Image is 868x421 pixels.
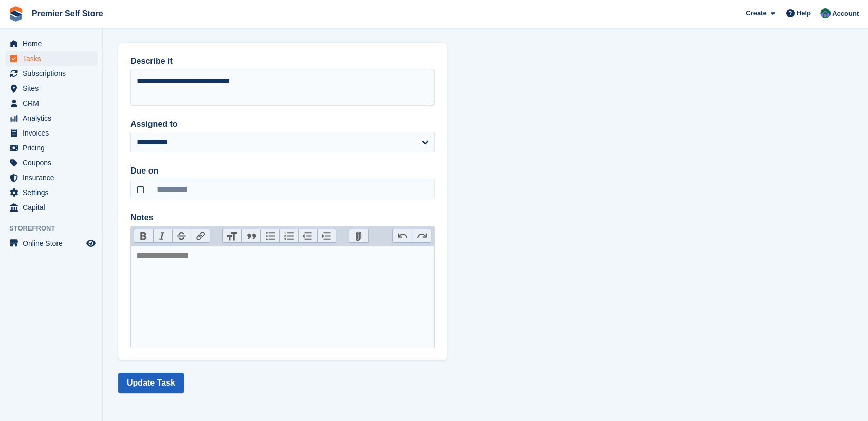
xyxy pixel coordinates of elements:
a: menu [5,185,97,200]
span: Online Store [23,236,84,251]
span: Subscriptions [23,66,84,81]
a: menu [5,236,97,251]
img: stora-icon-8386f47178a22dfd0bd8f6a31ec36ba5ce8667c1dd55bd0f319d3a0aa187defe.svg [8,6,24,22]
button: Bold [134,229,153,243]
a: menu [5,66,97,81]
button: Strikethrough [172,229,191,243]
span: Help [797,8,811,18]
span: Invoices [23,126,84,140]
span: Settings [23,185,84,200]
span: CRM [23,96,84,110]
label: Due on [130,165,435,177]
label: Notes [130,212,435,224]
span: Capital [23,200,84,215]
button: Italic [153,229,172,243]
button: Attach Files [349,229,368,243]
a: Preview store [85,237,97,250]
a: menu [5,81,97,95]
button: Quote [241,229,260,243]
label: Assigned to [130,118,435,130]
span: Storefront [9,223,102,234]
a: menu [5,96,97,110]
button: Heading [223,229,242,243]
span: Account [832,9,859,19]
a: Premier Self Store [28,5,107,22]
span: Pricing [23,141,84,155]
img: Jo Granger [820,8,831,18]
a: menu [5,126,97,140]
a: menu [5,51,97,66]
a: menu [5,141,97,155]
span: Create [746,8,766,18]
span: Coupons [23,156,84,170]
button: Increase Level [317,229,336,243]
label: Describe it [130,55,435,67]
span: Tasks [23,51,84,66]
span: Home [23,36,84,51]
span: Sites [23,81,84,95]
button: Redo [412,229,431,243]
button: Undo [393,229,412,243]
a: menu [5,36,97,51]
button: Bullets [260,229,279,243]
a: menu [5,156,97,170]
button: Decrease Level [298,229,317,243]
a: menu [5,200,97,215]
a: menu [5,170,97,185]
button: Numbers [279,229,298,243]
button: Update Task [118,373,184,393]
span: Analytics [23,111,84,125]
span: Insurance [23,170,84,185]
a: menu [5,111,97,125]
button: Link [191,229,210,243]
